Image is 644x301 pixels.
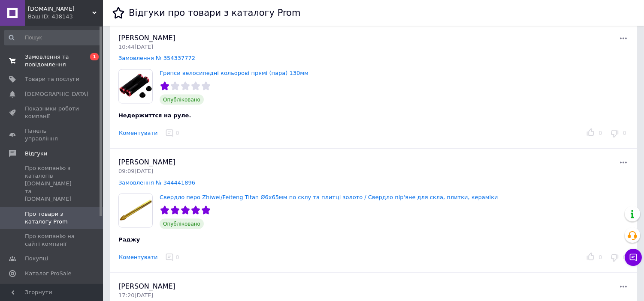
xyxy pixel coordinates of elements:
span: Про компанію з каталогів [DOMAIN_NAME] та [DOMAIN_NAME] [25,164,79,203]
input: Пошук [4,30,101,45]
span: 09:09[DATE] [118,168,153,174]
span: Раджу [118,236,140,243]
span: Відгуки [25,150,47,158]
button: Чат з покупцем [625,249,642,266]
span: [PERSON_NAME] [118,34,175,42]
span: [DEMOGRAPHIC_DATA] [25,90,88,98]
a: Грипси велосипедні кольорові прямі (пара) 130мм [160,70,308,76]
span: [PERSON_NAME] [118,158,175,166]
span: Опубліковано [160,95,204,105]
img: Свердло перо Zhiwei/Feiteng Titan Ø6х65мм по склу та плитці золото / Свердло пір'яне для скла, пл... [119,194,152,227]
span: Замовлення та повідомлення [25,53,79,69]
span: Bat-opt.com.ua [28,5,92,13]
span: Опубліковано [160,219,204,229]
button: Коментувати [118,129,158,138]
span: Недержиттся на руле. [118,112,191,119]
span: 1 [90,53,99,60]
a: Замовлення № 344441896 [118,179,195,186]
span: [PERSON_NAME] [118,282,175,290]
span: Товари та послуги [25,75,79,83]
span: Про товари з каталогу Prom [25,210,79,226]
span: 10:44[DATE] [118,44,153,50]
button: Коментувати [118,253,158,262]
span: 17:20[DATE] [118,292,153,298]
span: Покупці [25,255,48,262]
a: Свердло перо Zhiwei/Feiteng Titan Ø6х65мм по склу та плитці золото / Свердло пір'яне для скла, пл... [160,194,498,200]
span: Про компанію на сайті компанії [25,232,79,248]
span: Показники роботи компанії [25,105,79,120]
h1: Відгуки про товари з каталогу Prom [129,8,300,18]
a: Замовлення № 354337772 [118,55,195,61]
div: Ваш ID: 438143 [28,13,103,21]
span: Каталог ProSale [25,270,71,277]
span: Панель управління [25,127,79,143]
img: Грипси велосипедні кольорові прямі (пара) 130мм [119,70,152,103]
